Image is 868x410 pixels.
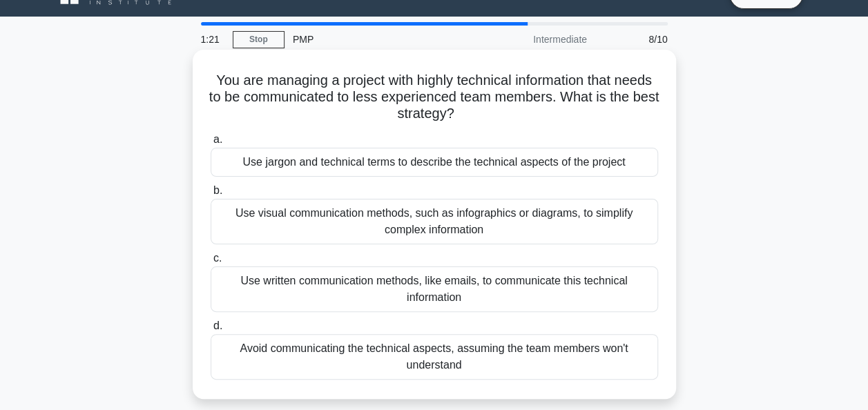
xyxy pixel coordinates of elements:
[213,320,222,331] span: d.
[284,26,474,53] div: PMP
[213,133,222,145] span: a.
[211,199,658,244] div: Use visual communication methods, such as infographics or diagrams, to simplify complex information
[595,26,676,53] div: 8/10
[211,334,658,380] div: Avoid communicating the technical aspects, assuming the team members won't understand
[213,184,222,196] span: b.
[211,148,658,177] div: Use jargon and technical terms to describe the technical aspects of the project
[474,26,595,53] div: Intermediate
[211,266,658,312] div: Use written communication methods, like emails, to communicate this technical information
[233,31,284,48] a: Stop
[213,252,222,264] span: c.
[193,26,233,53] div: 1:21
[209,72,659,123] h5: You are managing a project with highly technical information that needs to be communicated to les...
